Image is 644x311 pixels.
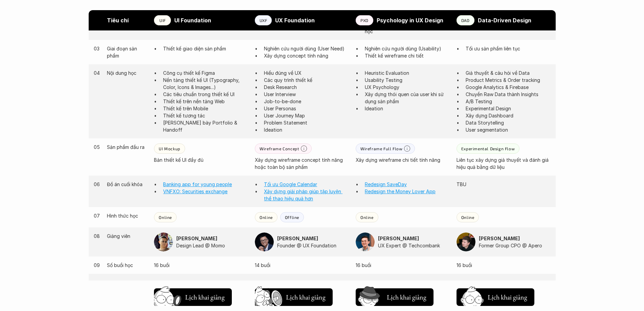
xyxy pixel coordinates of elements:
[163,45,248,52] p: Thiết kế giao diện sản phẩm
[275,17,315,24] strong: UX Foundation
[107,212,147,219] p: Hình thức học
[365,69,450,76] p: Heuristic Evaluation
[176,242,248,249] p: Design Lead @ Momo
[264,69,349,76] p: Hiểu đúng về UX
[461,146,515,151] p: Experimental Design Flow
[94,69,101,76] p: 04
[466,105,551,112] p: Experimental Design
[107,143,147,151] p: Sản phẩm đầu ra
[264,126,349,133] p: Ideation
[264,91,349,98] p: User Interview
[356,286,434,306] a: Lịch khai giảng
[466,45,551,52] p: Tối ưu sản phẩm liên tục
[260,215,273,220] p: Online
[264,112,349,119] p: User Journey Map
[163,69,248,76] p: Công cụ thiết kế Figma
[107,45,147,59] p: Giai đoạn sản phẩm
[264,105,349,112] p: User Personas
[154,262,248,269] p: 16 buổi
[264,119,349,126] p: Problem Statement
[159,215,172,220] p: Online
[260,146,299,151] p: Wireframe Concept
[174,17,211,24] strong: UI Foundation
[163,76,248,91] p: Nền tảng thiết kế UI (Typography, Color, Icons & Images...)
[466,126,551,133] p: User segmentation
[466,112,551,119] p: Xây dựng Dashboard
[457,181,551,188] p: TBU
[159,18,166,23] p: UIF
[94,262,101,269] p: 09
[365,84,450,91] p: UX Psychology
[461,215,474,220] p: Online
[365,181,407,187] a: Redesign SaveDay
[107,262,147,269] p: Số buổi học
[163,119,248,133] p: [PERSON_NAME] bày Portfolio & Handoff
[360,146,402,151] p: Wireframe Full Flow
[94,232,101,240] p: 08
[255,262,349,269] p: 14 buổi
[163,188,227,194] a: VNFXO: Securities exchange
[365,52,450,59] p: Thiết kế wireframe chi tiết
[94,212,101,219] p: 07
[260,18,267,23] p: UXF
[285,292,326,302] h5: Lịch khai giảng
[163,181,232,187] a: Banking app for young people
[466,91,551,98] p: Chuyển Raw Data thành Insights
[277,242,349,249] p: Founder @ UX Foundation
[365,45,450,52] p: Nghiên cứu người dùng (Usability)
[457,156,551,171] p: Liên tục xây dựng giả thuyết và đánh giá hiệu quả bằng dữ liệu
[264,188,342,201] a: Xây dựng giải pháp giúp tập luyện thể thao hiệu quả hơn
[457,288,534,306] button: Lịch khai giảng
[466,98,551,105] p: A/B Testing
[461,18,470,23] p: DAD
[163,98,248,105] p: Thiết kế trên nền tảng Web
[487,292,528,302] h5: Lịch khai giảng
[386,292,427,302] h5: Lịch khai giảng
[107,69,147,76] p: Nội dung học
[264,84,349,91] p: Desk Research
[163,91,248,98] p: Các tiêu chuẩn trong thiết kế UI
[466,119,551,126] p: Data Storytelling
[356,262,450,269] p: 16 buổi
[107,181,147,188] p: Đồ án cuối khóa
[264,181,317,187] a: Tối ưu Google Calendar
[163,105,248,112] p: Thiết kế trên Mobile
[360,18,369,23] p: PXD
[154,279,248,286] p: 8.000.000đ
[107,17,129,24] strong: Tiêu chí
[360,215,374,220] p: Online
[94,279,101,286] p: 10
[457,286,534,306] a: Lịch khai giảng
[457,262,551,269] p: 16 buổi
[107,279,147,286] p: Học phí
[264,45,349,52] p: Nghiên cứu người dùng (User Need)
[479,236,520,241] strong: [PERSON_NAME]
[285,215,299,220] p: Offline
[94,45,101,52] p: 03
[94,181,101,188] p: 06
[378,242,450,249] p: UX Expert @ Techcombank
[478,17,531,24] strong: Data-Driven Design
[365,76,450,84] p: Usability Testing
[457,279,551,286] p: 12.000.000đ
[107,232,147,240] p: Giảng viên
[365,91,450,105] p: Xây dựng thói quen của user khi sử dụng sản phẩm
[365,105,450,112] p: Ideation
[264,76,349,84] p: Các quy trình thiết kế
[255,156,349,171] p: Xây dựng wireframe concept tính năng hoặc toàn bộ sản phẩm
[356,288,434,306] button: Lịch khai giảng
[466,76,551,84] p: Product Metrics & Order tracking
[264,52,349,59] p: Xây dựng concept tính năng
[159,146,180,151] p: UI Mockup
[255,288,333,306] button: Lịch khai giảng
[365,188,436,194] a: Redesign the Money Lover App
[163,112,248,119] p: Thiết kế tương tác
[154,286,232,306] a: Lịch khai giảng
[264,98,349,105] p: Job-to-be-done
[255,279,349,286] p: 8.000.000đ
[377,17,443,24] strong: Psychology in UX Design
[154,288,232,306] button: Lịch khai giảng
[184,292,225,302] h5: Lịch khai giảng
[94,143,101,151] p: 05
[356,279,450,286] p: 8.000.000đ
